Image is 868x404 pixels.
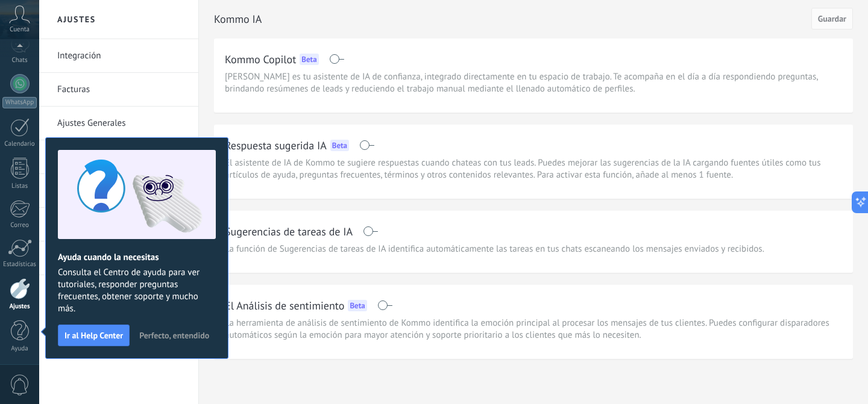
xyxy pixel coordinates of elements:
h2: Sugerencias de tareas de IA [225,224,353,239]
span: El asistente de IA de Kommo te sugiere respuestas cuando chateas con tus leads. Puedes mejorar la... [225,157,842,181]
button: Perfecto, entendido [134,326,215,344]
h2: Ayuda cuando la necesitas [58,252,216,263]
a: Ajustes Generales [57,107,186,140]
div: Beta [300,54,318,65]
button: Guardar [811,8,853,30]
li: Integración [39,39,198,73]
div: Correo [2,222,37,229]
div: Ayuda [2,345,37,353]
button: Ir al Help Center [58,325,130,346]
a: Facturas [57,73,186,107]
span: La función de Sugerencias de tareas de IA identifica automáticamente las tareas en tus chats esca... [225,243,764,255]
div: Beta [348,300,366,311]
span: Guardar [818,14,846,23]
h2: Respuesta sugerida IA [225,138,327,153]
span: Ir al Help Center [64,331,123,340]
div: Beta [330,140,349,151]
span: Perfecto, entendido [139,331,209,340]
span: La herramienta de análisis de sentimiento de Kommo identifica la emoción principal al procesar lo... [225,317,842,341]
div: Chats [2,57,37,64]
li: Facturas [39,73,198,107]
div: Ajustes [2,303,37,311]
h2: Kommo IA [214,7,811,31]
div: Listas [2,182,37,190]
div: Estadísticas [2,261,37,269]
span: [PERSON_NAME] es tu asistente de IA de confianza, integrado directamente en tu espacio de trabajo... [225,71,842,95]
h2: El Análisis de sentimiento [225,298,344,313]
span: Consulta el Centro de ayuda para ver tutoriales, responder preguntas frecuentes, obtener soporte ... [58,267,216,315]
a: Integración [57,39,186,73]
span: Cuenta [10,26,30,34]
li: Ajustes Generales [39,107,198,140]
h2: Kommo Copilot [225,52,296,67]
div: WhatsApp [2,97,37,108]
div: Calendario [2,140,37,148]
